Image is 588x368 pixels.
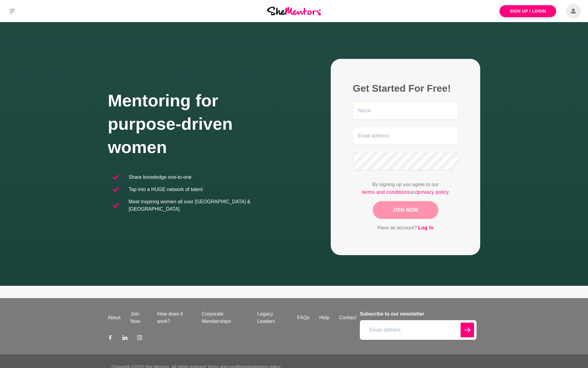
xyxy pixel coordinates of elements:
[353,181,458,196] p: By signing up you agree to our and
[353,127,458,145] input: Email address
[353,224,458,232] p: Have an account?
[353,102,458,120] input: Name
[137,335,142,342] a: Instagram
[123,335,127,342] a: LinkedIn
[252,310,292,325] a: Legacy Leaders
[129,174,191,181] p: Share knowledge one-to-one
[315,314,334,321] a: Help
[197,310,252,325] a: Corporate Memberships
[360,310,477,318] h4: Subscribe to our newsletter
[267,7,321,15] img: She Mentors Logo
[126,310,152,325] a: Join Now
[353,82,458,94] h2: Get Started For Free!
[129,198,289,213] p: Meet inspiring women all over [GEOGRAPHIC_DATA] & [GEOGRAPHIC_DATA]
[334,314,361,321] a: Contact
[129,186,203,193] p: Tap into a HUGE network of talent
[292,314,315,321] a: FAQs
[360,320,477,340] input: Email address
[418,224,434,232] a: Log In
[108,335,113,342] a: Facebook
[499,5,556,17] a: Sign Up / Login
[362,188,410,196] a: terms and conditions
[108,89,294,159] h1: Mentoring for purpose-driven women
[152,310,197,325] a: How does it work?
[103,314,126,321] a: About
[418,188,449,196] a: privacy policy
